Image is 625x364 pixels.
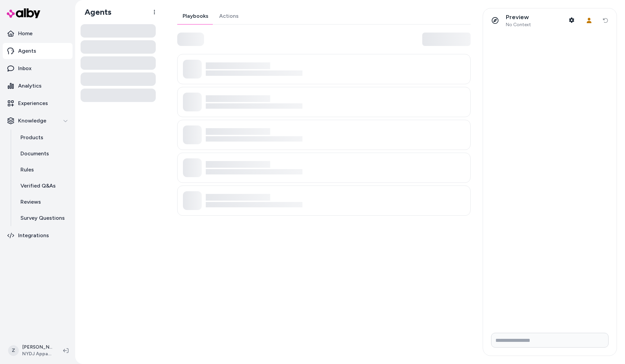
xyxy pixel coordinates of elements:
p: Verified Q&As [20,182,56,190]
a: Inbox [3,60,73,76]
p: Rules [20,166,34,174]
p: Experiences [18,99,48,107]
a: Agents [3,43,73,59]
a: Experiences [3,95,73,111]
p: Inbox [18,64,32,72]
a: Reviews [14,194,73,210]
button: Z[PERSON_NAME]NYDJ Apparel [4,340,58,361]
p: Agents [18,47,36,55]
a: Integrations [3,227,73,244]
a: Products [14,129,73,146]
button: Knowledge [3,113,73,129]
p: Reviews [20,198,41,206]
a: Actions [214,8,244,24]
p: Survey Questions [20,214,65,222]
a: Survey Questions [14,210,73,226]
p: Documents [20,150,49,158]
p: Preview [506,13,531,21]
a: Rules [14,162,73,178]
a: Playbooks [177,8,214,24]
a: Documents [14,146,73,162]
p: Analytics [18,82,42,90]
span: NYDJ Apparel [22,351,52,357]
a: Verified Q&As [14,178,73,194]
input: Write your prompt here [491,333,609,348]
p: [PERSON_NAME] [22,344,52,351]
a: Home [3,25,73,42]
h1: Agents [79,7,111,17]
p: Products [20,134,43,142]
img: alby Logo [7,8,40,18]
p: Knowledge [18,117,46,125]
span: No Context [506,22,531,28]
span: Z [8,345,19,356]
p: Integrations [18,231,49,240]
a: Analytics [3,78,73,94]
p: Home [18,30,33,38]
